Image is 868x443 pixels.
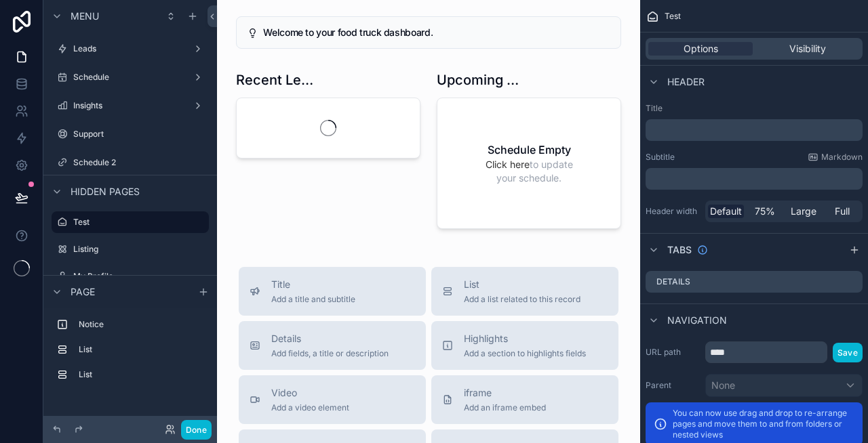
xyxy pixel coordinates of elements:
[646,119,863,141] div: scrollable content
[684,42,718,56] span: Options
[73,72,187,83] label: Schedule
[646,347,700,358] label: URL path
[667,314,727,327] span: Navigation
[52,66,209,88] a: Schedule
[73,244,206,255] label: Listing
[705,374,863,397] button: None
[73,157,206,168] label: Schedule 2
[646,168,863,190] div: scrollable content
[464,294,580,305] span: Add a list related to this record
[239,321,426,370] button: DetailsAdd fields, a title or description
[667,243,692,257] span: Tabs
[646,380,700,391] label: Parent
[43,308,217,399] div: scrollable content
[239,267,426,316] button: TitleAdd a title and subtitle
[646,103,863,114] label: Title
[464,402,546,413] span: Add an iframe embed
[79,319,203,330] label: Notice
[52,266,209,287] a: My Profile
[646,206,700,217] label: Header width
[79,369,203,380] label: List
[271,294,355,305] span: Add a title and subtitle
[710,205,742,218] span: Default
[656,276,690,287] label: Details
[73,271,206,282] label: My Profile
[271,332,389,345] span: Details
[646,152,675,163] label: Subtitle
[271,278,355,291] span: Title
[52,38,209,60] a: Leads
[73,43,187,54] label: Leads
[808,152,863,163] a: Markdown
[665,11,681,22] span: Test
[181,420,212,440] button: Done
[52,211,209,233] a: Test
[711,379,735,392] span: None
[52,238,209,260] a: Listing
[71,285,95,299] span: Page
[52,95,209,117] a: Insights
[464,348,586,359] span: Add a section to highlights fields
[73,100,187,111] label: Insights
[821,152,863,163] span: Markdown
[667,75,705,89] span: Header
[271,386,349,400] span: Video
[673,408,854,440] p: You can now use drag and drop to re-arrange pages and move them to and from folders or nested views
[239,375,426,424] button: VideoAdd a video element
[431,267,618,316] button: ListAdd a list related to this record
[431,321,618,370] button: HighlightsAdd a section to highlights fields
[271,348,389,359] span: Add fields, a title or description
[271,402,349,413] span: Add a video element
[52,123,209,145] a: Support
[789,42,826,56] span: Visibility
[835,205,850,218] span: Full
[73,217,201,228] label: Test
[71,185,140,198] span: Hidden pages
[431,375,618,424] button: iframeAdd an iframe embed
[464,332,586,345] span: Highlights
[71,9,99,23] span: Menu
[833,343,863,362] button: Save
[755,205,775,218] span: 75%
[73,129,206,140] label: Support
[464,386,546,400] span: iframe
[464,278,580,291] span: List
[79,344,203,355] label: List
[791,205,816,218] span: Large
